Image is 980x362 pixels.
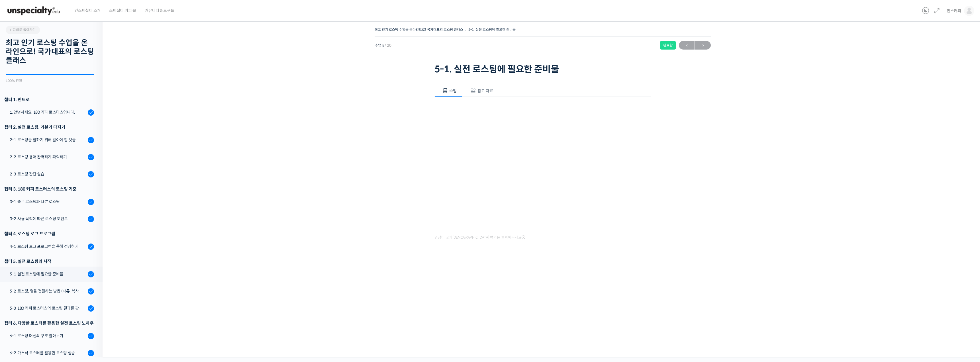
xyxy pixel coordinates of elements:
[10,199,86,205] div: 3-1. 좋은 로스팅과 나쁜 로스팅
[10,288,86,294] div: 5-2. 로스팅, 열을 전달하는 방법 (대류, 복사, 전도)
[10,333,86,339] div: 6-1. 로스팅 머신의 구조 알아보기
[947,8,961,13] span: 민스커피
[679,42,695,49] span: ←
[10,350,86,356] div: 6-2. 가스식 로스터를 활용한 로스팅 실습
[4,230,94,238] div: 챕터 4. 로스팅 로그 프로그램
[4,185,94,193] div: 챕터 3. 180 커피 로스터스의 로스팅 기준
[6,38,94,65] h2: 최고 인기 로스팅 수업을 온라인으로! 국가대표의 로스팅 클래스
[4,319,94,327] div: 챕터 6. 다양한 로스터를 활용한 실전 로스팅 노하우
[10,243,86,249] div: 4-1. 로스팅 로그 프로그램을 통해 성장하기
[434,235,525,240] span: 영상이 끊기[DEMOGRAPHIC_DATA] 여기를 클릭해주세요
[477,88,493,93] span: 참고 자료
[375,44,391,47] span: 수업 8
[660,41,676,50] div: 완료함
[468,27,516,32] a: 5-1. 실전 로스팅에 필요한 준비물
[10,305,86,311] div: 5-3. 180 커피 로스터스의 로스팅 결과를 판단하는 노하우
[695,41,711,50] a: 다음→
[4,257,94,265] div: 챕터 5. 실전 로스팅의 시작
[10,154,86,160] div: 2-2. 로스팅 용어 완벽하게 파악하기
[449,88,457,93] span: 수업
[10,216,86,222] div: 3-2. 사용 목적에 따른 로스팅 포인트
[10,109,86,115] div: 1. 안녕하세요, 180 커피 로스터스입니다.
[385,43,391,48] span: / 20
[4,96,94,103] h3: 챕터 1. 인트로
[6,26,40,34] a: 강의로 돌아가기
[4,123,94,131] div: 챕터 2. 실전 로스팅, 기본기 다지기
[434,64,651,75] h1: 5-1. 실전 로스팅에 필요한 준비물
[695,42,711,49] span: →
[679,41,695,50] a: ←이전
[10,137,86,143] div: 2-1. 로스팅을 잘하기 위해 알아야 할 것들
[10,171,86,177] div: 2-3. 로스팅 간단 실습
[9,28,36,32] span: 강의로 돌아가기
[6,79,94,83] div: 100% 진행
[10,271,86,277] div: 5-1. 실전 로스팅에 필요한 준비물
[375,27,463,32] a: 최고 인기 로스팅 수업을 온라인으로! 국가대표의 로스팅 클래스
